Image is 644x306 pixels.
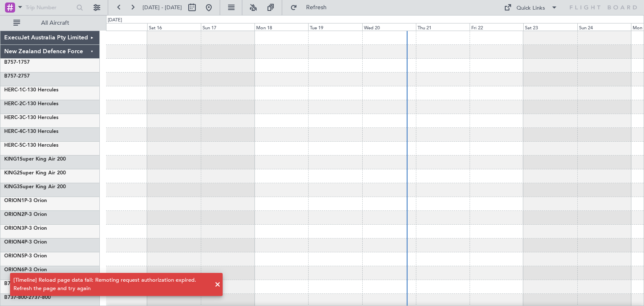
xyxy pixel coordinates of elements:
[4,115,22,120] span: HERC-3
[4,129,58,134] a: HERC-4C-130 Hercules
[9,16,91,30] button: All Aircraft
[4,226,24,231] span: ORION3
[4,171,20,176] span: KING2
[4,171,66,176] a: KING2Super King Air 200
[416,23,470,31] div: Thu 21
[22,20,88,26] span: All Aircraft
[4,60,30,65] a: B757-1757
[4,184,66,189] a: KING3Super King Air 200
[201,23,254,31] div: Sun 17
[4,240,24,245] span: ORION4
[4,88,22,93] span: HERC-1
[143,4,182,11] span: [DATE] - [DATE]
[500,1,562,14] button: Quick Links
[4,212,24,217] span: ORION2
[470,23,523,31] div: Fri 22
[4,74,21,79] span: B757-2
[147,23,201,31] div: Sat 16
[4,157,66,162] a: KING1Super King Air 200
[523,23,577,31] div: Sat 23
[4,60,21,65] span: B757-1
[4,101,58,106] a: HERC-2C-130 Hercules
[4,101,22,106] span: HERC-2
[4,198,24,203] span: ORION1
[4,184,20,189] span: KING3
[4,212,47,217] a: ORION2P-3 Orion
[108,17,122,24] div: [DATE]
[4,157,20,162] span: KING1
[4,254,47,259] a: ORION5P-3 Orion
[4,129,22,134] span: HERC-4
[4,88,58,93] a: HERC-1C-130 Hercules
[4,198,47,203] a: ORION1P-3 Orion
[308,23,362,31] div: Tue 19
[254,23,308,31] div: Mon 18
[4,143,22,148] span: HERC-5
[4,74,30,79] a: B757-2757
[26,1,74,14] input: Trip Number
[4,240,47,245] a: ORION4P-3 Orion
[4,254,24,259] span: ORION5
[13,276,210,293] div: [Timeline] Reload page data fail: Remoting request authorization expired. Refresh the page and tr...
[4,115,58,120] a: HERC-3C-130 Hercules
[286,1,337,14] button: Refresh
[93,23,147,31] div: Fri 15
[517,4,545,13] div: Quick Links
[577,23,631,31] div: Sun 24
[299,5,334,10] span: Refresh
[4,143,58,148] a: HERC-5C-130 Hercules
[362,23,416,31] div: Wed 20
[4,226,47,231] a: ORION3P-3 Orion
